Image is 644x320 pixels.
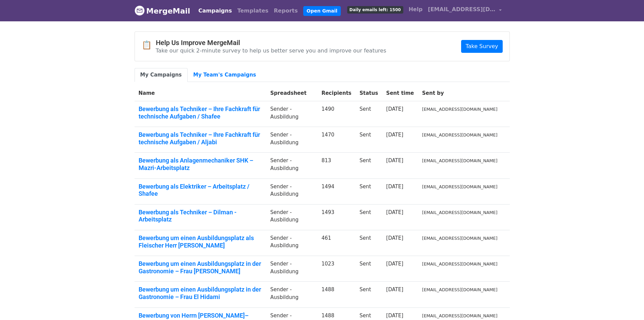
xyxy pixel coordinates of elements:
[317,127,356,153] td: 1470
[188,68,262,82] a: My Team's Campaigns
[266,282,317,307] td: Sender -Ausbildung
[610,287,644,320] iframe: Chat Widget
[418,85,502,101] th: Sent by
[355,85,382,101] th: Status
[386,132,403,138] a: [DATE]
[317,153,356,178] td: 813
[355,204,382,230] td: Sent
[139,105,262,120] a: Bewerbung als Techniker – Ihre Fachkraft für technische Aufgaben / Shafee
[266,85,317,101] th: Spreadsheet
[422,107,498,112] small: [EMAIL_ADDRESS][DOMAIN_NAME]
[422,261,498,266] small: [EMAIL_ADDRESS][DOMAIN_NAME]
[266,256,317,282] td: Sender -Ausbildung
[422,287,498,292] small: [EMAIL_ADDRESS][DOMAIN_NAME]
[139,234,262,249] a: Bewerbung um einen Ausbildungsplatz als Fleischer Herr [PERSON_NAME]
[317,85,356,101] th: Recipients
[422,132,498,137] small: [EMAIL_ADDRESS][DOMAIN_NAME]
[196,4,235,18] a: Campaigns
[135,5,145,16] img: MergeMail logo
[355,282,382,307] td: Sent
[139,157,262,171] a: Bewerbung als Anlagenmechaniker SHK – Mazri-Arbeitsplatz
[317,204,356,230] td: 1493
[317,230,356,256] td: 461
[139,286,262,300] a: Bewerbung um einen Ausbildungsplatz in der Gastronomie – Frau El Hidami
[386,184,403,190] a: [DATE]
[139,209,262,223] a: Bewerbung als Techniker – Dilman -Arbeitsplatz
[139,183,262,197] a: Bewerbung als Elektriker – Arbeitsplatz / Shafee
[266,178,317,204] td: Sender -Ausbildung
[156,39,386,47] h4: Help Us Improve MergeMail
[266,127,317,153] td: Sender -Ausbildung
[355,153,382,178] td: Sent
[266,153,317,178] td: Sender -Ausbildung
[317,256,356,282] td: 1023
[156,47,386,54] p: Take our quick 2-minute survey to help us better serve you and improve our features
[406,3,425,16] a: Help
[355,127,382,153] td: Sent
[139,131,262,146] a: Bewerbung als Techniker – Ihre Fachkraft für technische Aufgaben / Aljabi
[317,178,356,204] td: 1494
[355,178,382,204] td: Sent
[317,101,356,127] td: 1490
[303,6,341,16] a: Open Gmail
[135,68,188,82] a: My Campaigns
[386,261,403,267] a: [DATE]
[382,85,418,101] th: Sent time
[386,286,403,293] a: [DATE]
[461,40,502,53] a: Take Survey
[266,101,317,127] td: Sender -Ausbildung
[135,4,190,18] a: MergeMail
[347,6,403,14] span: Daily emails left: 1500
[135,85,266,101] th: Name
[386,209,403,215] a: [DATE]
[386,313,403,319] a: [DATE]
[422,313,498,318] small: [EMAIL_ADDRESS][DOMAIN_NAME]
[422,236,498,241] small: [EMAIL_ADDRESS][DOMAIN_NAME]
[386,157,403,164] a: [DATE]
[428,5,496,14] span: [EMAIL_ADDRESS][DOMAIN_NAME]
[386,235,403,241] a: [DATE]
[266,230,317,256] td: Sender -Ausbildung
[425,3,504,19] a: [EMAIL_ADDRESS][DOMAIN_NAME]
[139,260,262,275] a: Bewerbung um einen Ausbildungsplatz in der Gastronomie – Frau [PERSON_NAME]
[422,158,498,163] small: [EMAIL_ADDRESS][DOMAIN_NAME]
[266,204,317,230] td: Sender -Ausbildung
[355,256,382,282] td: Sent
[142,40,156,50] span: 📋
[422,184,498,189] small: [EMAIL_ADDRESS][DOMAIN_NAME]
[235,4,271,18] a: Templates
[271,4,301,18] a: Reports
[422,210,498,215] small: [EMAIL_ADDRESS][DOMAIN_NAME]
[386,106,403,112] a: [DATE]
[344,3,406,16] a: Daily emails left: 1500
[355,230,382,256] td: Sent
[317,282,356,307] td: 1488
[355,101,382,127] td: Sent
